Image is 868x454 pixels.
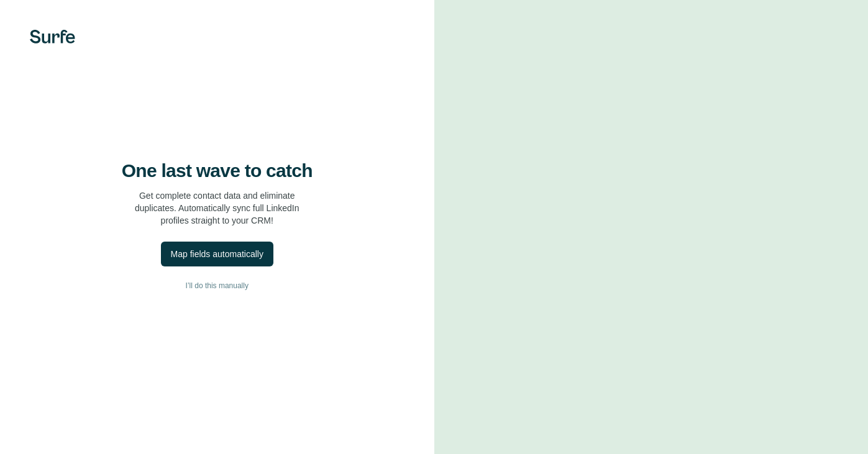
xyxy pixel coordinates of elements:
button: Map fields automatically [161,242,273,266]
button: I’ll do this manually [25,276,409,295]
p: Get complete contact data and eliminate duplicates. Automatically sync full LinkedIn profiles str... [135,189,299,227]
h4: One last wave to catch [122,160,313,182]
span: I’ll do this manually [186,280,249,291]
img: Surfe's logo [30,30,75,43]
div: Map fields automatically [171,248,263,260]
